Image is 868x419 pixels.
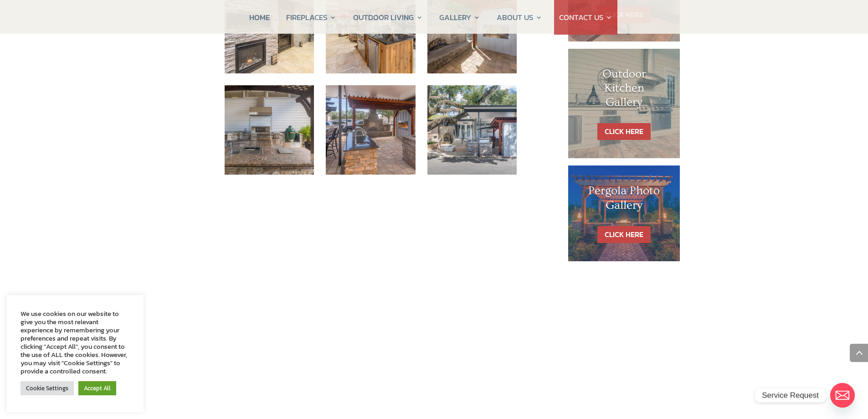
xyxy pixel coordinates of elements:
[586,67,662,114] h1: Outdoor Kitchen Gallery
[326,85,416,175] img: Pergola and outdoor kitchen showroom Jacksonville
[597,123,651,140] a: CLICK HERE
[830,383,855,408] a: Email
[78,381,116,395] a: Accept All
[225,85,314,175] img: Outdoor kitchen showroom Jacksonville
[21,381,74,395] a: Cookie Settings
[427,85,517,175] img: CSS Jacksonville Showroom
[586,184,662,217] h1: Pergola Photo Gallery
[21,310,130,375] div: We use cookies on our website to give you the most relevant experience by remembering your prefer...
[597,226,651,243] a: CLICK HERE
